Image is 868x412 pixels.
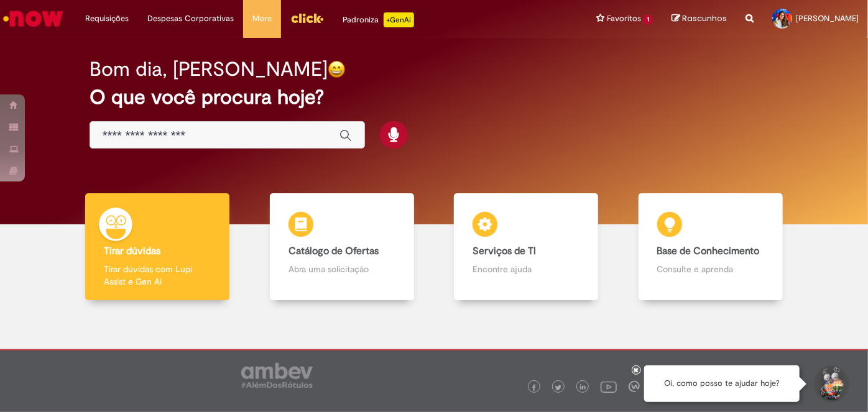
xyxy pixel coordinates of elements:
[555,385,561,391] img: logo_footer_twitter.png
[473,263,579,275] p: Encontre ajuda
[672,13,727,25] a: Rascunhos
[289,245,379,257] b: Catálogo de Ofertas
[241,363,313,388] img: logo_footer_ambev_rotulo_gray.png
[104,263,211,288] p: Tirar dúvidas com Lupi Assist e Gen Ai
[328,60,346,78] img: happy-face.png
[85,12,129,25] span: Requisições
[657,263,764,275] p: Consulte e aprenda
[104,245,160,257] b: Tirar dúvidas
[90,58,328,80] h2: Bom dia, [PERSON_NAME]
[812,365,849,403] button: Iniciar Conversa de Suporte
[657,245,760,257] b: Base de Conhecimento
[1,6,65,31] img: ServiceNow
[289,263,395,275] p: Abra uma solicitação
[90,86,778,108] h2: O que você procura hoje?
[607,12,641,25] span: Favoritos
[531,385,537,391] img: logo_footer_facebook.png
[343,12,414,27] div: Padroniza
[629,381,640,392] img: logo_footer_workplace.png
[644,14,653,25] span: 1
[65,193,250,301] a: Tirar dúvidas Tirar dúvidas com Lupi Assist e Gen Ai
[682,12,727,24] span: Rascunhos
[147,12,234,25] span: Despesas Corporativas
[619,193,803,301] a: Base de Conhecimento Consulte e aprenda
[473,245,536,257] b: Serviços de TI
[580,384,586,391] img: logo_footer_linkedin.png
[434,193,619,301] a: Serviços de TI Encontre ajuda
[796,13,859,24] span: [PERSON_NAME]
[290,9,324,27] img: click_logo_yellow_360x200.png
[252,12,272,25] span: More
[644,365,800,402] div: Oi, como posso te ajudar hoje?
[384,12,414,27] p: +GenAi
[250,193,435,301] a: Catálogo de Ofertas Abra uma solicitação
[601,378,617,395] img: logo_footer_youtube.png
